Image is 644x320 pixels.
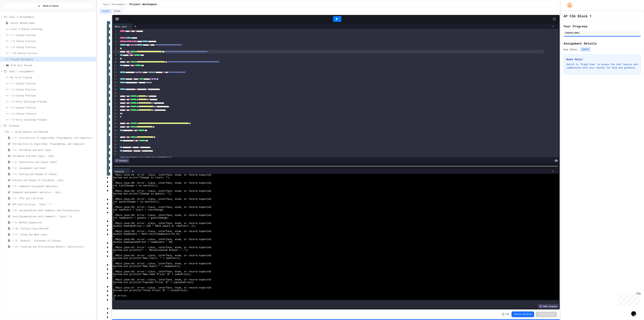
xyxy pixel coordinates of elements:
[113,54,117,57] div: 8
[10,94,95,97] span: 1.4 Coding Practice
[113,257,181,260] span: System.out.println("New Tiers: " + newTiers);
[113,246,211,249] span: ./Main.java:42: error: class, interface, enum, or record expected
[113,276,115,279] span: ^
[113,60,117,64] div: 10
[113,109,117,112] div: 24
[117,37,119,39] span: Fold line
[113,185,158,187] span: int tierChange = in.nextInt();
[506,313,509,316] span: 10
[113,211,115,214] span: ^
[113,84,117,88] div: 17
[113,203,115,206] span: ^
[12,148,95,152] span: 1.2. Variables and Data Types
[113,136,117,139] div: 32
[113,295,127,297] span: 16 errors
[113,122,117,125] div: 28
[113,43,117,47] div: 5
[113,198,211,201] span: ./Main.java:33: error: class, interface, enum, or record expected
[113,268,115,270] span: ^
[113,238,211,241] span: ./Main.java:40: error: class, interface, enum, or record expected
[113,24,133,29] div: Main.java
[119,29,559,195] div: To enrich screen reader interactions, please activate Accessibility in Grammarly extension settings
[43,4,59,8] span: Back to Teams
[112,9,122,13] button: Grade
[10,100,95,103] span: 1.4 Extra Challenge Problem
[113,281,195,284] span: System.out.println("Cupcake Price: $" + cupcakePrice);
[127,3,128,6] span: /
[10,33,95,37] span: 1.7 Coding Practice
[12,160,95,164] span: 1.3. Expressions and Output [New]
[113,170,126,173] div: Console
[10,51,95,55] span: 1.10 Coding Practice
[113,273,192,276] span: System.out.println("New Cake Price: $" + cakePrice);
[117,40,119,43] span: Fold line
[12,202,95,206] span: API and Libraries - Topic 1.7
[113,193,172,195] span: System.out.print("Change in guests: ");
[113,209,164,211] span: int newTiers = tiers + tierChange;
[113,81,117,84] div: 16
[113,206,211,209] span: ./Main.java:35: error: class, interface, enum, or record expected
[12,172,95,176] span: 1.5. Casting and Ranges of Values
[113,112,117,116] div: 25
[502,313,504,316] span: -
[10,57,95,61] span: Project Workspace
[114,158,129,163] div: History
[113,227,115,230] span: ^
[113,95,117,98] div: 20
[103,3,126,6] span: Topic 2 Assignments
[563,47,579,51] span: Due Date:
[113,260,115,262] span: ^
[113,225,196,227] span: double newCakePrice = 150 * Math.pow(1.6, newTiers -1);
[505,313,506,316] span: /
[12,239,95,242] span: 1.12. Objects - Instances of Classes
[113,88,117,91] div: 18
[10,112,95,115] span: 1.6 Coding Practice
[129,3,157,7] span: Project Workspace
[9,15,95,19] span: Topic 2 Assignments
[563,41,641,46] h2: Assignment Details
[113,143,117,146] div: 34
[113,169,130,174] div: Console
[563,14,592,18] h1: AP CSA Block 1
[113,176,170,179] span: System.out.print("Change in tiers: ");
[113,105,117,109] div: 23
[113,67,117,71] div: 12
[113,265,181,268] span: System.out.println("New Guets:" + newGuests);
[538,304,559,309] div: Show display
[113,33,117,36] div: 2
[113,64,117,67] div: 11
[113,287,211,289] span: ./Main.java:47: error: class, interface, enum, or record expected
[113,190,211,193] span: ./Main.java:32: error: class, interface, enum, or record expected
[10,39,95,43] span: 1.8 Coding Practice
[113,132,117,136] div: 31
[12,136,95,140] span: 1.1. Introduction to Algorithms, Programming, and Compilers
[10,27,95,31] span: Level 4 Coding Challenge
[565,31,640,34] div: [PERSON_NAME]
[113,249,189,252] span: System.out.println("--- Recalculated Output ---");
[113,40,117,43] div: 4
[113,91,117,95] div: 19
[113,289,189,292] span: System.out.println("Total Price: $" + totalPrice);
[10,88,95,91] span: 1.2 Coding Practice
[113,279,211,281] span: ./Main.java:46: error: class, interface, enum, or record expected
[113,187,115,190] span: ^
[580,47,591,52] span: [DATE]
[9,70,95,73] span: Topic 1 Assignments
[11,130,95,133] span: 1. Using Objects and Methods
[113,47,117,50] div: 6
[12,227,95,230] span: 1.10. Calling Class Methods
[12,190,95,194] span: Compound assignment operators - Quiz
[113,74,117,78] div: 14
[566,57,638,61] h3: Need Help?
[113,214,211,217] span: ./Main.java:36: error: class, interface, enum, or record expected
[563,24,641,29] h2: Your Progress
[12,221,95,224] span: 1.9. Method Signatures
[12,233,95,236] span: 1.11. Using the Math Class
[12,178,95,182] span: Casting and Ranges of variables - Quiz
[113,30,117,33] div: 1
[113,102,117,105] div: 22
[12,215,95,218] span: Java Documentation with Comments - Topic 1.8
[113,244,115,246] span: ^
[113,150,117,153] div: 36
[10,76,95,79] span: My First Program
